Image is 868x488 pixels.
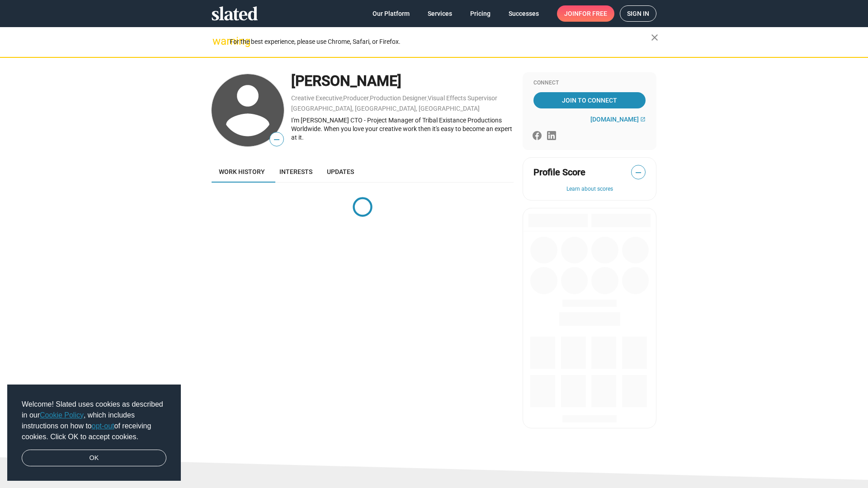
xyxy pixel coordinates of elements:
span: [DOMAIN_NAME] [590,116,639,123]
a: Our Platform [365,5,417,22]
span: Sign in [627,6,649,21]
a: Successes [501,5,546,22]
a: Producer [343,94,369,102]
div: cookieconsent [7,385,181,481]
a: Join To Connect [533,92,646,108]
span: Services [428,5,452,22]
a: Joinfor free [557,5,614,22]
a: Sign in [620,5,656,22]
span: Join [564,5,607,22]
mat-icon: close [649,32,660,43]
div: [PERSON_NAME] [291,71,514,91]
button: Learn about scores [533,186,646,193]
div: I'm [PERSON_NAME] CTO - Project Manager of Tribal Existance Productions Worldwide. When you love ... [291,116,514,141]
span: — [270,134,283,145]
span: Successes [509,5,539,22]
a: dismiss cookie message [22,450,166,467]
span: Join To Connect [535,92,644,108]
span: Profile Score [533,166,585,178]
span: Our Platform [373,5,410,22]
a: Services [420,5,459,22]
span: , [369,96,370,101]
a: Interests [272,161,320,183]
span: , [427,96,428,101]
div: For the best experience, please use Chrome, Safari, or Firefox. [230,36,651,48]
a: opt-out [92,422,114,430]
a: [DOMAIN_NAME] [590,116,646,123]
a: Updates [320,161,361,183]
a: Work history [212,161,272,183]
span: — [632,167,645,178]
span: for free [579,5,607,22]
span: Work history [219,168,265,175]
span: Welcome! Slated uses cookies as described in our , which includes instructions on how to of recei... [22,399,166,442]
a: Production Designer [370,94,427,102]
span: Interests [279,168,312,175]
div: Connect [533,80,646,87]
span: Updates [327,168,354,175]
a: [GEOGRAPHIC_DATA], [GEOGRAPHIC_DATA], [GEOGRAPHIC_DATA] [291,105,480,112]
mat-icon: warning [212,36,223,47]
a: Visual Effects Supervisor [428,94,497,102]
a: Creative Executive [291,94,342,102]
span: Pricing [470,5,491,22]
a: Pricing [463,5,498,22]
mat-icon: open_in_new [640,117,646,122]
a: Cookie Policy [40,411,84,419]
span: , [342,96,343,101]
